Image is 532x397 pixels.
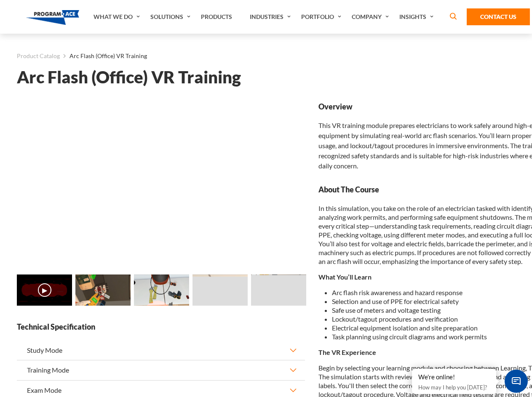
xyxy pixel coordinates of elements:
[17,51,60,61] a: Product Catalog
[26,10,80,25] img: Program-Ace
[251,274,306,306] img: Arc Flash (Office) VR Training - Preview 4
[75,274,131,306] img: Arc Flash (Office) VR Training - Preview 1
[192,274,248,306] img: Arc Flash (Office) VR Training - Preview 3
[418,382,490,392] p: How may I help you [DATE]?
[17,101,305,264] iframe: Arc Flash (Office) VR Training - Video 0
[38,283,51,297] button: ▶
[467,8,530,25] a: Contact Us
[60,51,147,61] li: Arc Flash (Office) VR Training
[505,370,528,393] span: Chat Widget
[17,360,305,380] button: Training Mode
[418,373,490,381] div: We're online!
[134,274,189,306] img: Arc Flash (Office) VR Training - Preview 2
[17,322,305,332] strong: Technical Specification
[17,341,305,360] button: Study Mode
[17,274,72,306] img: Arc Flash (Office) VR Training - Video 0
